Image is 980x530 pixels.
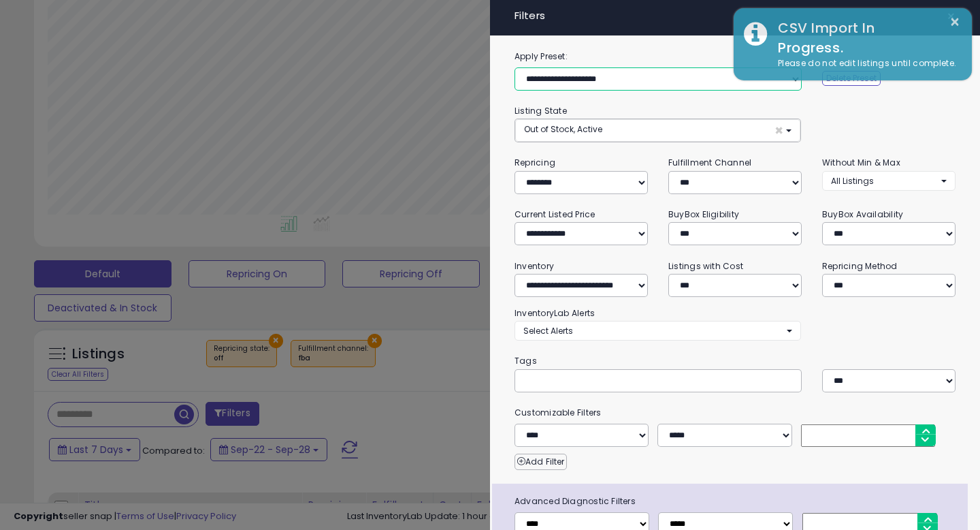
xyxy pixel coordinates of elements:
[514,321,801,341] button: Select Alerts
[822,157,900,168] small: Without Min & Max
[514,105,567,116] small: Listing State
[774,123,783,138] span: ×
[941,7,961,26] button: ×
[523,325,573,337] span: Select Alerts
[504,354,966,369] small: Tags
[504,494,968,509] span: Advanced Diagnostic Filters
[514,454,567,470] button: Add Filter
[504,49,966,64] label: Apply Preset:
[822,171,955,191] button: All Listings
[949,14,960,31] button: ×
[504,405,966,420] small: Customizable Filters
[524,123,602,135] span: Out of Stock, Active
[822,260,898,272] small: Repricing Method
[514,157,555,168] small: Repricing
[668,260,743,272] small: Listings with Cost
[668,157,751,168] small: Fulfillment Channel
[947,7,955,26] span: ×
[515,119,800,142] button: Out of Stock, Active ×
[768,18,962,57] div: CSV Import In Progress.
[514,307,595,319] small: InventoryLab Alerts
[514,10,955,22] h4: Filters
[822,208,903,220] small: BuyBox Availability
[768,57,962,70] div: Please do not edit listings until complete.
[668,208,739,220] small: BuyBox Eligibility
[831,175,874,187] span: All Listings
[514,208,595,220] small: Current Listed Price
[514,260,554,272] small: Inventory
